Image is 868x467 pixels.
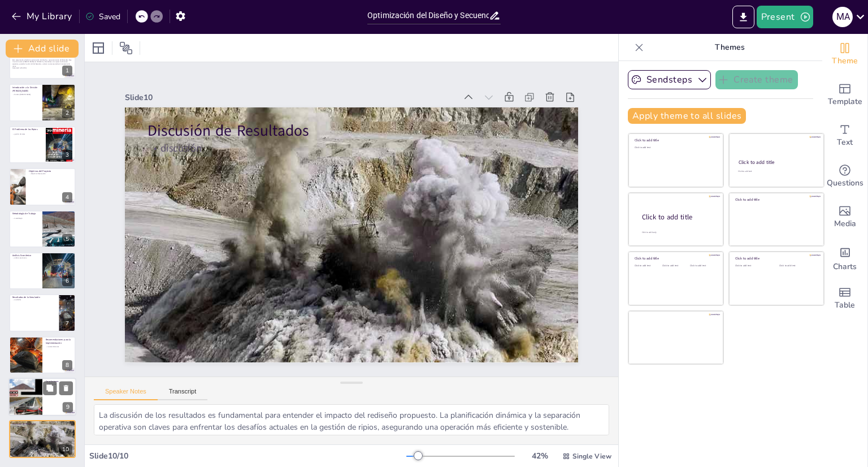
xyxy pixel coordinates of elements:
button: Speaker Notes [94,388,158,400]
button: Transcript [158,388,208,400]
div: 9 [8,378,76,416]
div: Click to add text [779,265,815,267]
div: Click to add text [662,265,688,267]
p: Themes [648,34,811,61]
span: Table [835,299,855,312]
span: Media [834,218,856,230]
div: 2 [62,108,72,118]
button: Delete Slide [59,381,73,395]
p: conclusiones [46,383,73,385]
div: 1 [62,66,72,76]
div: Click to add title [735,256,816,261]
div: Slide 10 [154,47,480,127]
div: 10 [59,444,72,455]
div: 9 [63,403,73,413]
div: Saved [85,11,120,22]
div: Add images, graphics, shapes or video [822,197,867,237]
span: Theme [832,55,858,67]
button: Apply theme to all slides [628,108,746,124]
p: El Problema de los Ripios [12,128,42,131]
p: Metodología de Trabajo [12,212,39,215]
button: M A [832,6,853,28]
div: Layout [89,39,107,57]
span: Questions [827,177,863,189]
p: Recomendaciones para la Implementación [46,338,72,344]
p: Conclusiones [46,380,73,383]
div: 7 [9,294,76,331]
button: Create theme [715,70,798,89]
div: 42 % [526,451,553,461]
input: Insert title [367,7,489,24]
div: Click to add title [635,256,715,261]
div: Click to add title [635,138,715,142]
p: Discusión de Resultados [168,80,572,186]
div: Click to add title [735,197,816,202]
p: discusión [12,425,72,427]
p: Resultados de la Simulación [12,296,56,300]
span: Text [837,136,853,149]
p: Análisis Económico [12,254,39,257]
p: recomendaciones [46,345,72,348]
span: Single View [572,452,611,461]
div: Add text boxes [822,115,867,156]
span: Template [828,96,862,108]
div: Click to add text [635,146,715,149]
p: Discusión de Resultados [12,422,72,426]
div: Click to add text [690,265,715,267]
button: Sendsteps [628,70,711,89]
div: Click to add text [735,265,771,267]
p: resultados [12,299,56,301]
div: Click to add body [642,231,713,233]
div: Change the overall theme [822,34,867,75]
div: 4 [9,168,76,205]
p: División [PERSON_NAME] [12,93,39,96]
p: Generated with [URL] [12,67,72,70]
div: M A [832,7,853,27]
div: 3 [9,126,76,163]
div: 10 [9,420,76,457]
div: Click to add text [635,265,660,267]
p: objetivos del proyecto [29,173,72,175]
div: Get real-time input from your audience [822,156,867,197]
button: Add slide [6,40,79,58]
div: 5 [62,234,72,244]
p: Esta presentación aborda la optimización del diseño y secuenciamiento del Botadero Fase IX en la ... [12,59,72,67]
p: gestión de ripios [12,133,42,135]
div: Add a table [822,278,867,319]
div: 6 [62,276,72,286]
button: Present [757,6,813,28]
div: 5 [9,210,76,248]
div: 6 [9,252,76,289]
div: Click to add title [739,159,814,166]
p: metodología [12,217,39,219]
div: 2 [9,84,76,121]
p: Introducción a la División [PERSON_NAME] [12,86,39,92]
div: 1 [9,42,76,79]
div: 3 [62,150,72,160]
span: Position [119,41,133,55]
div: Click to add text [738,170,813,173]
button: My Library [8,7,77,25]
button: Duplicate Slide [43,381,57,395]
div: Add ready made slides [822,75,867,115]
div: Slide 10 / 10 [89,451,406,461]
div: 7 [62,318,72,328]
div: Click to add title [642,212,714,222]
div: Add charts and graphs [822,237,867,278]
div: 8 [9,336,76,374]
p: discusión [166,101,567,200]
span: Charts [833,261,857,273]
textarea: La discusión de los resultados es fundamental para entender el impacto del rediseño propuesto. La... [94,404,609,435]
button: Export to PowerPoint [732,6,754,28]
p: análisis económico [12,257,39,260]
div: 4 [62,192,72,202]
p: Objetivos del Proyecto [29,170,72,173]
div: 8 [62,360,72,370]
